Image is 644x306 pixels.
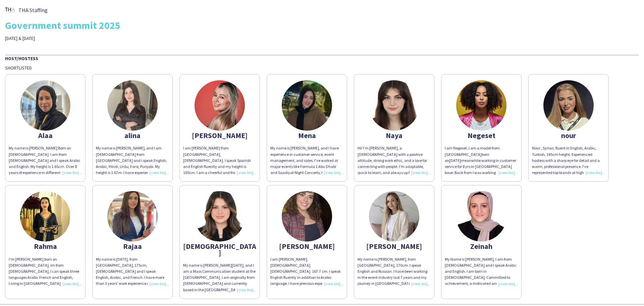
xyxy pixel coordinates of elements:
div: My Name is [PERSON_NAME], I am from [DEMOGRAPHIC_DATA] and I speak Arabic and English. I am born ... [445,256,518,287]
div: [DATE] & [DATE] [5,35,227,41]
img: thumb-68b95d753396d.jpeg [282,80,332,131]
img: thumb-62c566a6-807b-4ab1-beaf-6d9dc91b1ccd.jpg [20,191,70,242]
div: [DEMOGRAPHIC_DATA] [183,243,256,255]
div: [PERSON_NAME] [358,243,431,249]
img: thumb-682632bf42e36.jpeg [195,191,245,242]
img: thumb-7467d447-952b-4a97-b2d1-640738fb6bf0.png [5,5,15,15]
span: [DATE] [449,158,461,163]
div: My name is [PERSON_NAME], and I have experience in customer service, event management, and sales.... [270,145,343,176]
div: My name is [PERSON_NAME] Born on [DEMOGRAPHIC_DATA]. I am from [DEMOGRAPHIC_DATA] and I speak Ara... [9,145,82,176]
div: alina [96,132,169,138]
img: thumb-67537513734b6.jpeg [456,191,506,242]
div: I am [PERSON_NAME]. [DEMOGRAPHIC_DATA] [DEMOGRAPHIC_DATA]. 167.7 cm. I speak English fluently in ... [270,256,343,287]
img: thumb-1679642050641d4dc284058.jpeg [456,80,506,131]
img: thumb-687f2e395cd3f.jpeg [107,191,158,242]
img: thumb-ed4df5dd-c6d2-4663-bc6c-e763b5d38754.jpg [195,80,245,131]
div: My name is [PERSON_NAME][DATE], and I am a Mass Communication student at the [GEOGRAPHIC_DATA]. I... [183,262,256,293]
img: thumb-680408bb5329e.jpeg [543,80,594,131]
div: Rahma [9,243,82,249]
div: My name is [PERSON_NAME], and I am [DEMOGRAPHIC_DATA] from [GEOGRAPHIC_DATA] and i speak English,... [96,145,169,176]
div: nour [532,132,605,138]
img: thumb-5071149e-4365-4e43-be84-095a38cd1bb3.jpg [20,80,70,131]
div: My name is [DATE], from [GEOGRAPHIC_DATA], 175cm, [DEMOGRAPHIC_DATA] and I speak English, Arabic,... [96,256,169,287]
img: thumb-17c3c17b-83d0-4828-82dc-94cbdfc37171.jpg [282,191,332,242]
div: I'm [PERSON_NAME] born on [DEMOGRAPHIC_DATA], im from [DEMOGRAPHIC_DATA], I can speak three langu... [9,256,82,287]
div: [PERSON_NAME] [183,132,256,138]
img: thumb-66e450a78a8e7.jpeg [107,80,158,131]
div: Rajaa [96,243,169,249]
div: [PERSON_NAME] [270,243,343,249]
img: thumb-68a84f77221b4.jpeg [369,191,419,242]
div: Mena [270,132,343,138]
div: I am [PERSON_NAME] from [GEOGRAPHIC_DATA], [DEMOGRAPHIC_DATA]. I speak Spanish and English fluent... [183,145,256,176]
span: meanwhile working in customer service for 8 yrs in [GEOGRAPHIC_DATA] base. Back from I was workin... [445,158,517,187]
div: Negeset [445,132,518,138]
div: Naya [358,132,431,138]
div: My name is [PERSON_NAME], from [GEOGRAPHIC_DATA], 170cm. I speak English and Russian. I have been... [358,256,431,287]
div: Government summit 2025 [5,20,639,30]
span: I am Negeset ,i am a model from [GEOGRAPHIC_DATA] [445,145,500,157]
div: Host/Hostess [5,55,639,61]
div: Shortlisted [5,65,639,71]
span: THA Staffing [18,7,48,13]
img: thumb-797e2718-07fc-41d9-9220-96db6651019e.jpg [369,80,419,131]
div: Hi! I’m [PERSON_NAME], a [DEMOGRAPHIC_DATA] with a positive attitude, strong work ethic, and a lo... [358,145,431,176]
div: Alaa [9,132,82,138]
div: Nour , Syrian, fluent in English, Arabic, Turkish, 165cm height. Experienced hostess with a sharp... [532,145,605,176]
div: Zeinah [445,243,518,249]
span: born on [445,152,489,163]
